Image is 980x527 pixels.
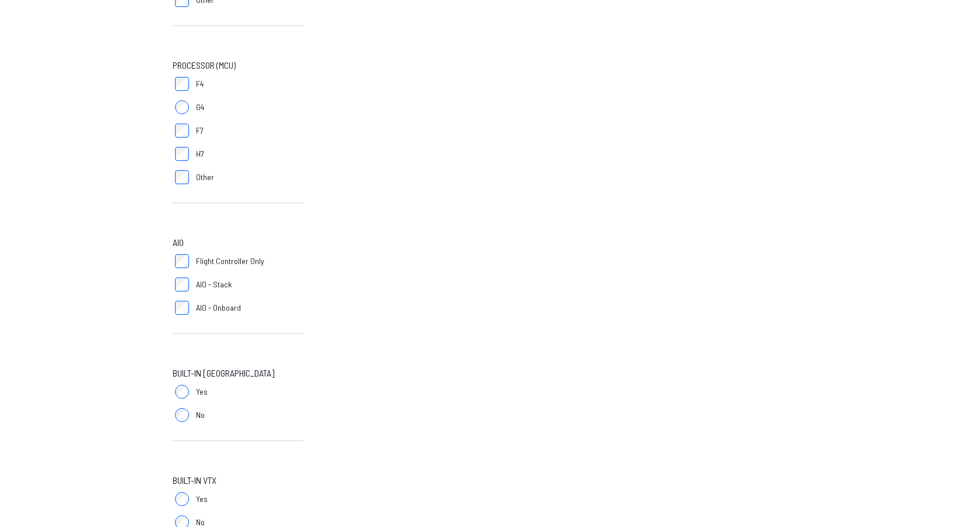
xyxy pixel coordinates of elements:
span: Flight Controller Only [196,255,264,267]
input: G4 [175,100,189,114]
input: No [175,408,189,422]
span: F7 [196,125,204,136]
input: AIO - Stack [175,277,189,291]
span: Yes [196,386,208,398]
span: Other [196,171,214,183]
span: G4 [196,101,204,113]
input: Other [175,170,189,184]
span: Built-in VTX [173,473,216,487]
input: F4 [175,77,189,91]
input: F7 [175,124,189,138]
span: AIO - Stack [196,279,232,290]
span: F4 [196,78,204,90]
span: AIO - Onboard [196,302,241,314]
input: Yes [175,385,189,399]
span: Processor (MCU) [173,58,236,72]
span: Built-in [GEOGRAPHIC_DATA] [173,366,274,380]
span: H7 [196,148,204,160]
span: Yes [196,493,208,505]
input: Yes [175,492,189,506]
span: AIO [173,236,184,250]
span: No [196,409,205,421]
input: AIO - Onboard [175,301,189,315]
input: Flight Controller Only [175,254,189,268]
input: H7 [175,147,189,161]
